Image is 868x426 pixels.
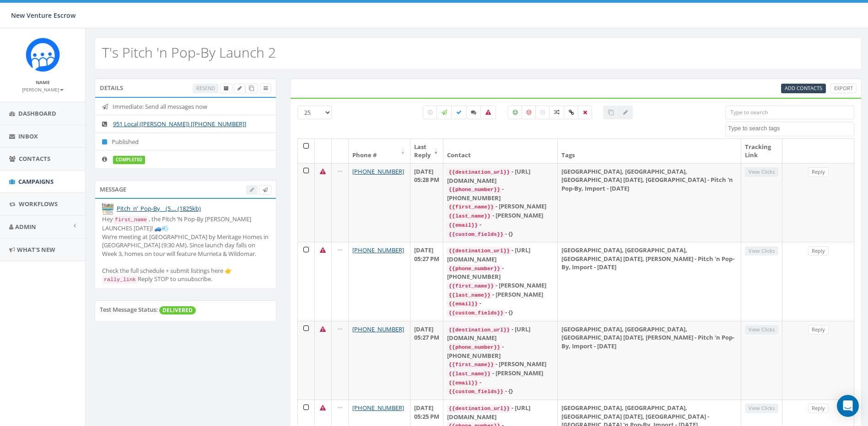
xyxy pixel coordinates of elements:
[447,343,502,351] code: {{phone_number}}
[113,120,246,128] a: 951 Local ([PERSON_NAME]) [[PHONE_NUMBER]]
[447,405,512,413] code: {{destination_url}}
[447,370,492,378] code: {{last_name}}
[102,139,112,145] i: Published
[447,309,505,317] code: {{custom_fields}}
[352,325,404,333] a: [PHONE_NUMBER]
[263,186,268,193] span: Send Test Message
[447,291,492,299] code: {{last_name}}
[447,221,480,229] code: {{email}}
[535,106,550,119] label: Neutral
[447,360,554,369] div: - [PERSON_NAME]
[447,246,554,263] div: - [URL][DOMAIN_NAME]
[447,299,554,308] div: -
[781,84,826,93] a: Add Contacts
[447,167,554,185] div: - [URL][DOMAIN_NAME]
[447,361,496,369] code: {{first_name}}
[830,84,857,93] a: Export
[508,106,523,119] label: Positive
[447,212,492,220] code: {{last_name}}
[522,106,536,119] label: Negative
[564,106,579,119] label: Link Clicked
[447,388,505,396] code: {{custom_fields}}
[11,11,75,20] span: New Venture Escrow
[837,395,859,417] div: Open Intercom Messenger
[36,79,50,85] small: Name
[808,246,829,256] a: Reply
[447,203,496,211] code: {{first_name}}
[22,86,64,93] small: [PERSON_NAME]
[117,204,201,213] a: Pitch_n’_Pop-By__(5.... (1825kb)
[19,154,50,163] span: Contacts
[558,242,741,320] td: [GEOGRAPHIC_DATA], [GEOGRAPHIC_DATA], [GEOGRAPHIC_DATA] [DATE], [PERSON_NAME] - Pitch 'n Pop-By, ...
[447,325,554,342] div: - [URL][DOMAIN_NAME]
[447,326,512,334] code: {{destination_url}}
[102,104,113,110] i: Immediate: Send all messages now
[447,308,554,317] div: - {}
[785,85,822,91] span: CSV files only
[447,168,512,176] code: {{destination_url}}
[808,404,829,413] a: Reply
[785,85,822,91] span: Add Contacts
[741,139,782,163] th: Tracking Link
[447,404,554,421] div: - [URL][DOMAIN_NAME]
[480,106,496,119] label: Bounced
[410,242,443,320] td: [DATE] 05:27 PM
[728,124,854,133] textarea: Search
[102,45,276,60] h2: T's Pitch 'n Pop-By Launch 2
[249,85,254,91] span: Clone Campaign
[447,185,554,202] div: - [PHONE_NUMBER]
[410,163,443,242] td: [DATE] 05:28 PM
[447,265,502,273] code: {{phone_number}}
[18,177,54,186] span: Campaigns
[349,139,410,163] th: Phone #: activate to sort column ascending
[447,379,480,387] code: {{email}}
[558,321,741,399] td: [GEOGRAPHIC_DATA], [GEOGRAPHIC_DATA], [GEOGRAPHIC_DATA] [DATE], [PERSON_NAME] - Pitch 'n Pop-By, ...
[95,98,276,116] li: Immediate: Send all messages now
[352,404,404,412] a: [PHONE_NUMBER]
[22,85,64,93] a: [PERSON_NAME]
[17,245,55,254] span: What's New
[466,106,481,119] label: Replied
[100,305,158,314] label: Test Message Status:
[443,139,558,163] th: Contact
[447,186,502,194] code: {{phone_number}}
[447,378,554,387] div: -
[549,106,565,119] label: Mixed
[447,230,505,239] code: {{custom_fields}}
[15,223,36,231] span: Admin
[447,264,554,281] div: - [PHONE_NUMBER]
[447,211,554,220] div: - [PERSON_NAME]
[352,167,404,176] a: [PHONE_NUMBER]
[725,106,854,119] input: Type to search
[447,342,554,360] div: - [PHONE_NUMBER]
[102,215,269,284] div: Hey , the Pitch ’N Pop-By [PERSON_NAME] LAUNCHES [DATE]! 🚙💨 We’re meeting at [GEOGRAPHIC_DATA] by...
[18,109,56,117] span: Dashboard
[808,325,829,335] a: Reply
[447,300,480,308] code: {{email}}
[102,276,138,284] code: rally_link
[558,163,741,242] td: [GEOGRAPHIC_DATA], [GEOGRAPHIC_DATA], [GEOGRAPHIC_DATA] [DATE], [GEOGRAPHIC_DATA] - Pitch 'n Pop-...
[113,216,149,224] code: first_name
[19,200,58,208] span: Workflows
[26,37,60,72] img: Rally_Corp_Icon_1.png
[423,106,437,119] label: Pending
[237,85,242,91] span: Edit Campaign Title
[437,106,452,119] label: Sending
[159,306,196,314] span: DELIVERED
[447,229,554,239] div: - {}
[447,220,554,229] div: -
[447,369,554,378] div: - [PERSON_NAME]
[447,290,554,299] div: - [PERSON_NAME]
[578,106,592,119] label: Removed
[224,85,229,91] span: Archive Campaign
[451,106,467,119] label: Delivered
[352,246,404,254] a: [PHONE_NUMBER]
[18,132,38,140] span: Inbox
[264,85,268,91] span: View Campaign Delivery Statistics
[410,139,443,163] th: Last Reply: activate to sort column ascending
[558,139,741,163] th: Tags
[808,167,829,177] a: Reply
[95,79,276,97] div: Details
[95,180,276,198] div: Message
[447,202,554,211] div: - [PERSON_NAME]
